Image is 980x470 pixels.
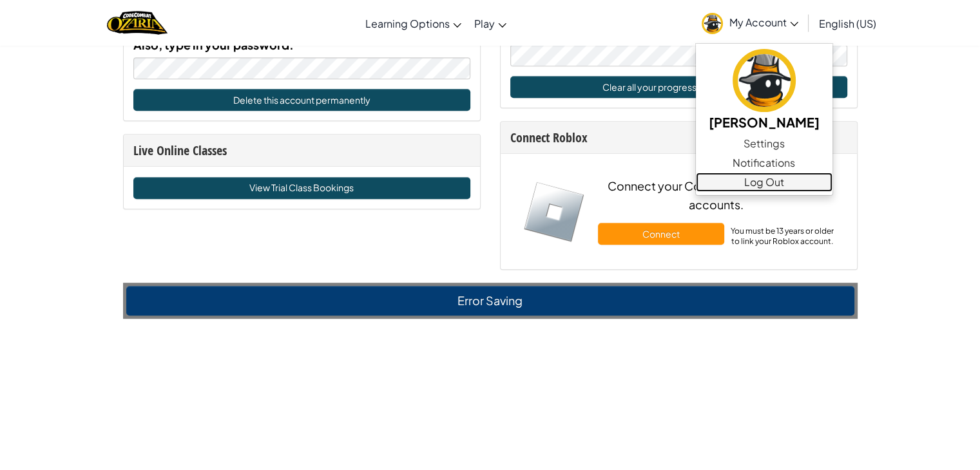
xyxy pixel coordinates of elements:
[468,6,513,41] a: Play
[359,6,468,41] a: Learning Options
[696,153,832,173] a: Notifications
[523,181,586,243] img: roblox-logo.svg
[733,49,796,112] img: avatar
[474,17,495,30] span: Play
[133,89,470,111] button: Delete this account permanently
[696,47,832,134] a: [PERSON_NAME]
[696,173,832,192] a: Log Out
[107,10,167,36] a: Ozaria by CodeCombat logo
[133,141,470,160] div: Live Online Classes
[695,3,805,43] a: My Account
[731,226,834,247] div: You must be 13 years or older to link your Roblox account.
[510,128,847,147] div: Connect Roblox
[709,112,820,132] h5: [PERSON_NAME]
[126,286,854,315] button: Error Saving
[133,177,470,199] a: View Trial Class Bookings
[598,223,724,245] button: Connect
[733,155,795,171] span: Notifications
[696,134,832,153] a: Settings
[819,17,876,30] span: English (US)
[510,76,847,98] button: Clear all your progress and start over
[812,6,883,41] a: English (US)
[702,13,723,34] img: avatar
[365,17,450,30] span: Learning Options
[598,176,834,214] p: Connect your CodeCombat and Roblox accounts.
[729,15,798,29] span: My Account
[107,10,167,36] img: Home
